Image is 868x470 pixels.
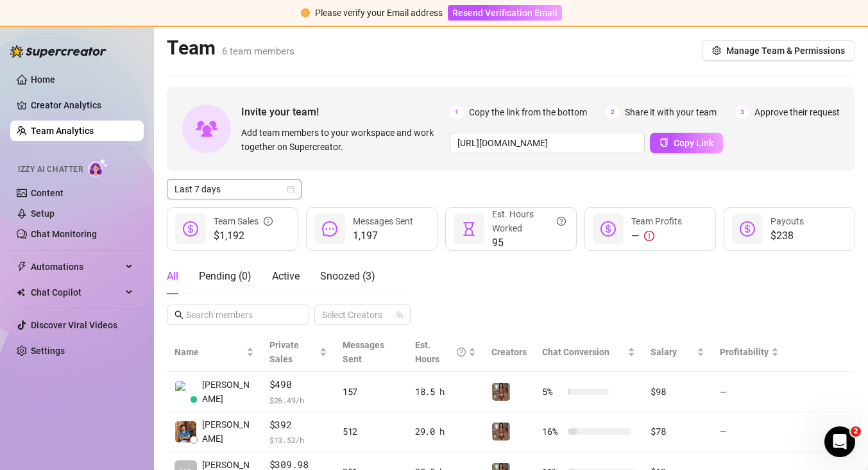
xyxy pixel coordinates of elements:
[824,426,855,457] iframe: Intercom live chat
[17,262,27,272] span: thunderbolt
[415,385,477,399] div: 18.5 h
[31,74,55,85] a: Home
[651,347,677,357] span: Salary
[264,214,273,228] span: info-circle
[651,385,704,399] div: $98
[396,311,404,319] span: team
[650,133,723,153] button: Copy Link
[167,269,178,284] div: All
[269,417,327,433] span: $392
[450,105,464,119] span: 1
[31,256,122,277] span: Automations
[174,310,183,319] span: search
[199,269,251,284] div: Pending ( 0 )
[851,426,861,437] span: 2
[542,424,563,439] span: 16 %
[469,105,587,119] span: Copy the link from the bottom
[183,221,198,237] span: dollar-circle
[202,378,254,406] span: [PERSON_NAME]
[353,216,413,226] span: Messages Sent
[31,320,117,330] a: Discover Viral Videos
[660,138,668,147] span: copy
[770,228,804,244] span: $238
[175,381,196,402] img: Alva K
[222,46,294,57] span: 6 team members
[10,45,106,58] img: logo-BBDzfeDw.svg
[651,424,704,439] div: $78
[415,424,477,439] div: 29.0 h
[625,105,717,119] span: Share it with your team
[167,333,262,372] th: Name
[712,412,787,453] td: —
[712,372,787,412] td: —
[343,424,400,439] div: 512
[241,104,450,120] span: Invite your team!
[322,221,337,237] span: message
[353,228,413,244] span: 1,197
[644,231,654,241] span: exclamation-circle
[492,207,566,235] div: Est. Hours Worked
[448,5,562,21] button: Resend Verification Email
[301,8,310,17] span: exclamation-circle
[174,180,294,199] span: Last 7 days
[542,385,563,399] span: 5 %
[343,385,400,399] div: 157
[315,6,443,20] div: Please verify your Email address
[754,105,840,119] span: Approve their request
[31,95,133,115] a: Creator Analytics
[606,105,620,119] span: 2
[214,214,273,228] div: Team Sales
[320,270,375,282] span: Snoozed ( 3 )
[735,105,749,119] span: 3
[18,164,83,176] span: Izzy AI Chatter
[88,158,108,177] img: AI Chatter
[542,347,609,357] span: Chat Conversion
[241,126,445,154] span: Add team members to your workspace and work together on Supercreator.
[492,235,566,251] span: 95
[492,383,510,401] img: Greek
[770,216,804,226] span: Payouts
[17,288,25,297] img: Chat Copilot
[457,338,466,366] span: question-circle
[461,221,477,237] span: hourglass
[287,185,294,193] span: calendar
[343,340,384,364] span: Messages Sent
[674,138,713,148] span: Copy Link
[31,208,55,219] a: Setup
[557,207,566,235] span: question-circle
[740,221,755,237] span: dollar-circle
[484,333,534,372] th: Creators
[214,228,273,244] span: $1,192
[631,228,682,244] div: —
[712,46,721,55] span: setting
[31,346,65,356] a: Settings
[600,221,616,237] span: dollar-circle
[272,270,300,282] span: Active
[174,345,244,359] span: Name
[726,46,845,56] span: Manage Team & Permissions
[452,8,557,18] span: Resend Verification Email
[720,347,769,357] span: Profitability
[31,126,94,136] a: Team Analytics
[269,394,327,407] span: $ 26.49 /h
[269,433,327,446] span: $ 13.52 /h
[269,377,327,392] span: $490
[31,282,122,303] span: Chat Copilot
[31,229,97,239] a: Chat Monitoring
[202,417,254,446] span: [PERSON_NAME]
[492,423,510,441] img: Greek
[186,308,291,322] input: Search members
[269,340,299,364] span: Private Sales
[702,40,855,61] button: Manage Team & Permissions
[631,216,682,226] span: Team Profits
[415,338,466,366] div: Est. Hours
[167,36,294,60] h2: Team
[31,188,64,198] a: Content
[175,421,196,442] img: Chester Tagayun…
